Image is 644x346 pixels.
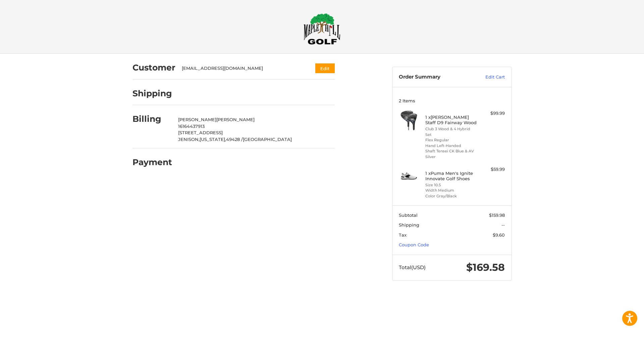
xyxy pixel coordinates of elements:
[132,114,172,124] h2: Billing
[589,328,644,346] iframe: Google Customer Reviews
[178,123,205,129] span: 16164437913
[478,166,505,173] div: $59.99
[493,232,505,238] span: $9.60
[425,188,477,193] li: Width Medium
[425,148,477,159] li: Shaft Tensei CK Blue & AV Silver
[178,137,200,142] span: JENISON,
[132,62,175,73] h2: Customer
[425,126,477,137] li: Club 3 Wood & 4 Hybrid Set
[399,98,505,103] h3: 2 Items
[7,317,80,339] iframe: Gorgias live chat messenger
[425,143,477,149] li: Hand Left-Handed
[132,88,172,99] h2: Shipping
[399,232,407,238] span: Tax
[399,264,426,270] span: Total (USD)
[200,137,226,142] span: [US_STATE],
[425,182,477,188] li: Size 10.5
[489,212,505,218] span: $159.98
[471,74,505,81] a: Edit Cart
[132,157,172,167] h2: Payment
[243,137,292,142] span: [GEOGRAPHIC_DATA]
[399,74,471,81] h3: Order Summary
[425,137,477,143] li: Flex Regular
[425,193,477,199] li: Color Gray/Black
[478,110,505,117] div: $99.99
[216,117,255,122] span: [PERSON_NAME]
[399,242,429,247] a: Coupon Code
[304,13,340,45] img: Maple Hill Golf
[178,117,216,122] span: [PERSON_NAME]
[178,130,223,135] span: [STREET_ADDRESS]
[315,63,335,73] button: Edit
[399,222,419,228] span: Shipping
[399,212,418,218] span: Subtotal
[182,65,302,72] div: [EMAIL_ADDRESS][DOMAIN_NAME]
[425,170,477,182] h4: 1 x Puma Men's Ignite Innovate Golf Shoes
[425,114,477,126] h4: 1 x [PERSON_NAME] Staff D9 Fairway Wood
[501,222,505,228] span: --
[226,137,243,142] span: 49428 /
[466,261,505,274] span: $169.58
